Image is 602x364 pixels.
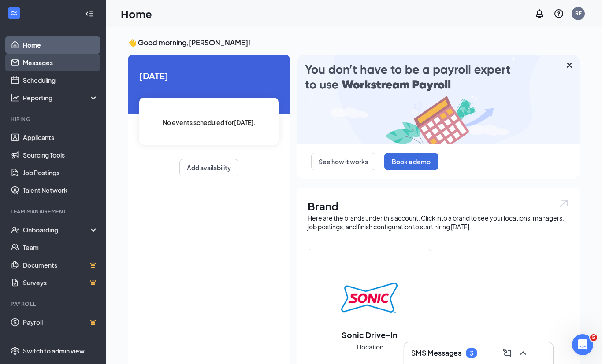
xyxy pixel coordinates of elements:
[532,346,546,360] button: Minimize
[128,38,580,48] h3: 👋 Good morning, [PERSON_NAME] !
[333,329,406,340] h2: Sonic Drive-In
[85,9,94,18] svg: Collapse
[23,129,98,146] a: Applicants
[384,153,438,170] button: Book a demo
[23,146,98,164] a: Sourcing Tools
[23,36,98,54] a: Home
[564,60,575,70] svg: Cross
[518,348,528,358] svg: ChevronUp
[163,118,256,127] span: No events scheduled for [DATE] .
[23,71,98,89] a: Scheduling
[470,349,473,357] div: 3
[139,69,279,82] span: [DATE]
[341,269,398,326] img: Sonic Drive-In
[311,153,375,170] button: See how it works
[297,55,580,144] img: payroll-large.gif
[534,8,545,19] svg: Notifications
[308,199,569,213] h1: Brand
[356,342,383,352] span: 1 location
[23,54,98,71] a: Messages
[23,164,98,181] a: Job Postings
[308,213,569,231] div: Here are the brands under this account. Click into a brand to see your locations, managers, job p...
[11,115,97,123] div: Hiring
[516,346,530,360] button: ChevronUp
[575,10,582,17] div: RF
[10,9,19,18] svg: WorkstreamLogo
[23,313,98,331] a: PayrollCrown
[534,348,544,358] svg: Minimize
[502,348,513,358] svg: ComposeMessage
[23,93,99,102] div: Reporting
[411,348,461,358] h3: SMS Messages
[23,181,98,199] a: Talent Network
[590,334,597,341] span: 5
[500,346,514,360] button: ComposeMessage
[11,300,97,308] div: Payroll
[23,225,91,234] div: Onboarding
[11,93,19,102] svg: Analysis
[23,239,98,256] a: Team
[23,346,85,355] div: Switch to admin view
[11,346,19,355] svg: Settings
[572,334,593,355] iframe: Intercom live chat
[11,225,19,234] svg: UserCheck
[23,256,98,274] a: DocumentsCrown
[558,199,569,209] img: open.6027fd2a22e1237b5b06.svg
[23,274,98,291] a: SurveysCrown
[121,6,152,21] h1: Home
[11,208,97,215] div: Team Management
[179,159,238,176] button: Add availability
[554,8,564,19] svg: QuestionInfo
